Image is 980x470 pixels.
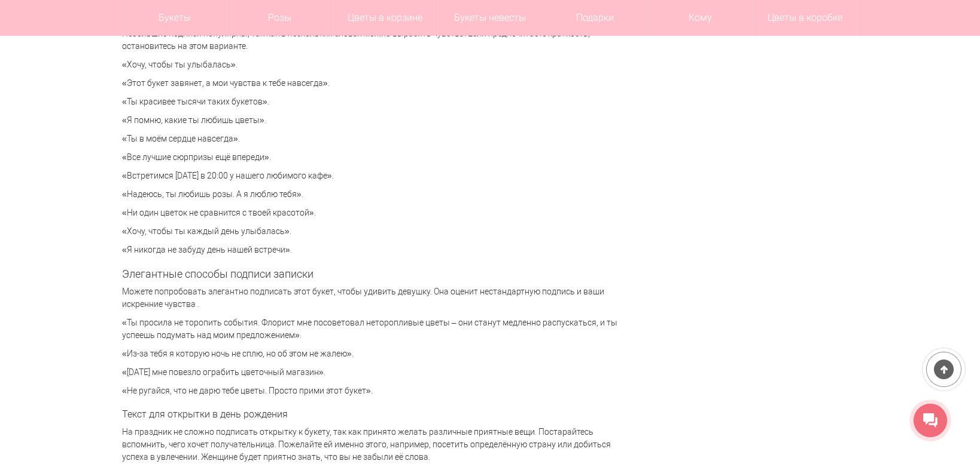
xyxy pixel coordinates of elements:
[122,188,631,201] p: «Надеюсь, ты любишь розы. А я люблю тебя».
[122,426,631,463] p: На праздник не сложно подписать открытку к букету, так как принято желать различные приятные вещи...
[122,27,631,53] p: Небольшие подписи популярны, так как в нескольких словах можно выразить чувства. Если предпочитае...
[122,348,631,360] p: «Из-за тебя я которую ночь не сплю, но об этом не жалею».
[122,225,631,238] p: «Хочу, чтобы ты каждый день улыбалась».
[122,317,631,342] p: «Ты просила не торопить события. Флорист мне посоветовал неторопливые цветы – они станут медленно...
[122,96,631,108] p: «Ты красивее тысячи таких букетов».
[122,77,631,90] p: «Этот букет завянет, а мои чувства к тебе навсегда».
[122,59,631,71] p: «Хочу, чтобы ты улыбалась».
[122,151,631,164] p: «Все лучшие сюрпризы ещё впереди».
[122,133,631,145] p: «Ты в моём сердце навсегда».
[122,170,631,182] p: «Встретимся [DATE] в 20:00 у нашего любимого кафе».
[122,268,631,280] h2: Элегантные способы подписи записки
[122,366,631,379] p: «[DATE] мне повезло ограбить цветочный магазин».
[122,207,631,219] p: «Ни один цветок не сравнится с твоей красотой».
[122,285,631,311] p: Можете попробовать элегантно подписать этот букет, чтобы удивить девушку. Она оценит нестандартну...
[122,409,631,420] h3: Текст для открытки в день рождения
[122,114,631,127] p: «Я помню, какие ты любишь цветы».
[122,385,631,397] p: «Не ругайся, что не дарю тебе цветы. Просто прими этот букет».
[122,244,631,256] p: «Я никогда не забуду день нашей встречи».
